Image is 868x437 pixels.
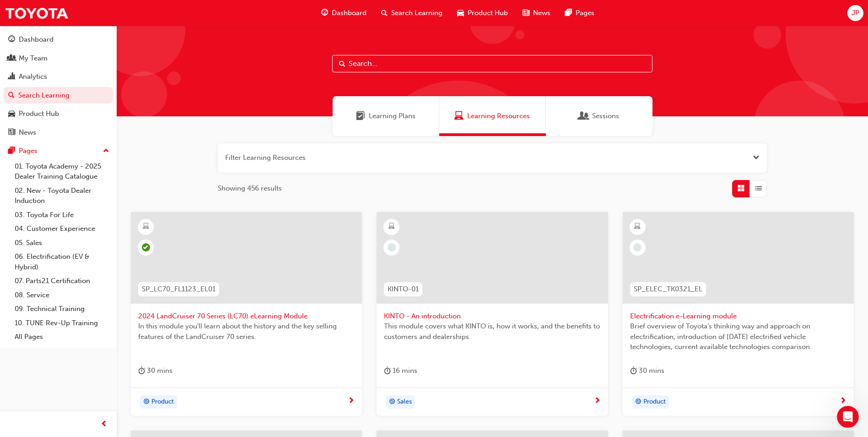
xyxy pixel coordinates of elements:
[4,68,113,85] a: Analytics
[5,3,69,23] a: Trak
[8,36,15,44] span: guage-icon
[138,321,355,342] span: In this module you'll learn about the history and the key selling features of the LandCruiser 70 ...
[377,212,608,416] a: KINTO-01KINTO - An introductionThis module covers what KINTO is, how it works, and the benefits t...
[314,4,374,22] a: guage-iconDashboard
[11,184,113,208] a: 02. New - Toyota Dealer Induction
[579,111,588,121] span: Sessions
[457,7,464,19] span: car-icon
[19,146,38,156] div: Pages
[388,284,419,295] span: KINTO-01
[138,365,145,377] span: duration-icon
[630,311,846,322] span: Electrification e-Learning module
[142,284,216,295] span: SP_LC70_FL1123_EL01
[138,365,173,377] div: 30 mins
[19,109,59,119] div: Product Hub
[103,145,109,157] span: up-icon
[369,111,415,121] span: Learning Plans
[391,8,442,18] span: Search Learning
[576,8,594,18] span: Pages
[397,397,412,407] span: Sales
[151,397,174,407] span: Product
[630,365,637,377] span: duration-icon
[8,55,15,63] span: people-icon
[131,212,362,416] a: SP_LC70_FL1123_EL012024 LandCruiser 70 Series (LC70) eLearning ModuleIn this module you'll learn ...
[852,8,859,18] span: JP
[11,250,113,274] a: 06. Electrification (EV & Hybrid)
[643,397,666,407] span: Product
[11,222,113,236] a: 04. Customer Experience
[565,7,572,19] span: pages-icon
[339,59,345,69] span: Search
[450,4,515,22] a: car-iconProduct Hub
[384,365,417,377] div: 16 mins
[143,396,150,408] span: target-icon
[384,365,391,377] span: duration-icon
[11,330,113,344] a: All Pages
[143,221,149,233] span: learningResourceType_ELEARNING-icon
[374,4,450,22] a: search-iconSearch Learning
[468,8,508,18] span: Product Hub
[4,105,113,122] a: Product Hub
[4,142,113,159] button: Pages
[454,111,464,121] span: Learning Resources
[634,284,702,295] span: SP_ELEC_TK0321_EL
[523,7,529,19] span: news-icon
[388,221,395,233] span: learningResourceType_ELEARNING-icon
[623,212,854,416] a: SP_ELEC_TK0321_ELElectrification e-Learning moduleBrief overview of Toyota’s thinking way and app...
[634,221,641,233] span: learningResourceType_ELEARNING-icon
[332,8,367,18] span: Dashboard
[4,50,113,67] a: My Team
[8,73,15,81] span: chart-icon
[11,302,113,316] a: 09. Technical Training
[594,397,601,405] span: next-icon
[381,7,388,19] span: search-icon
[19,34,54,45] div: Dashboard
[630,365,664,377] div: 30 mins
[4,87,113,104] a: Search Learning
[738,183,744,194] span: Grid
[4,124,113,141] a: News
[11,208,113,222] a: 03. Toyota For Life
[546,96,652,136] a: SessionsSessions
[138,311,355,322] span: 2024 LandCruiser 70 Series (LC70) eLearning Module
[11,274,113,288] a: 07. Parts21 Certification
[11,288,113,302] a: 08. Service
[755,183,762,194] span: List
[467,111,530,121] span: Learning Resources
[388,243,396,251] span: learningRecordVerb_NONE-icon
[11,159,113,184] a: 01. Toyota Academy - 2025 Dealer Training Catalogue
[332,55,652,72] input: Search...
[8,110,15,118] span: car-icon
[837,406,859,428] iframe: Intercom live chat
[515,4,558,22] a: news-iconNews
[8,129,15,137] span: news-icon
[142,243,150,251] span: learningRecordVerb_PASS-icon
[635,396,642,408] span: target-icon
[11,236,113,250] a: 05. Sales
[558,4,602,22] a: pages-iconPages
[356,111,365,121] span: Learning Plans
[753,153,760,163] button: Open the filter
[11,316,113,330] a: 10. TUNE Rev-Up Training
[333,96,439,136] a: Learning PlansLearning Plans
[840,397,846,405] span: next-icon
[592,111,619,121] span: Sessions
[384,311,600,322] span: KINTO - An introduction
[4,31,113,48] a: Dashboard
[847,5,863,21] button: JP
[348,397,355,405] span: next-icon
[218,183,282,194] span: Showing 456 results
[633,243,642,251] span: learningRecordVerb_NONE-icon
[321,7,328,19] span: guage-icon
[19,71,47,82] div: Analytics
[389,396,395,408] span: target-icon
[8,92,15,100] span: search-icon
[101,419,108,430] span: prev-icon
[19,127,36,138] div: News
[4,29,113,142] button: DashboardMy TeamAnalyticsSearch LearningProduct HubNews
[439,96,546,136] a: Learning ResourcesLearning Resources
[384,321,600,342] span: This module covers what KINTO is, how it works, and the benefits to customers and dealerships.
[8,147,15,155] span: pages-icon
